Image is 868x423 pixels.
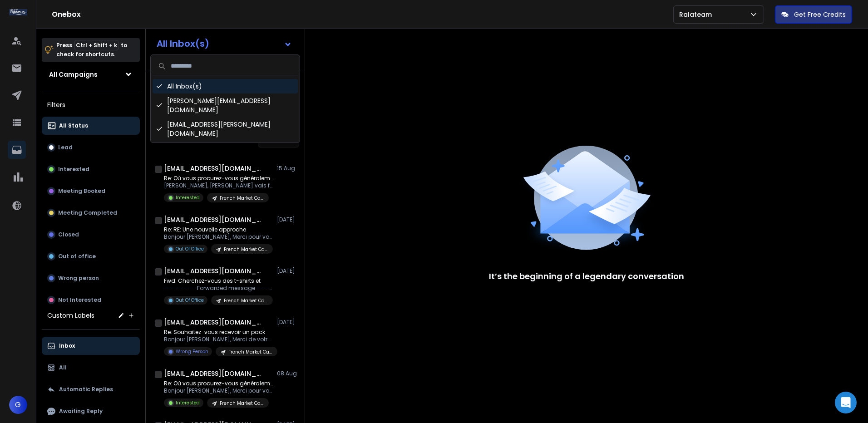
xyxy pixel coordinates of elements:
[157,39,209,48] h1: All Inbox(s)
[164,380,273,387] p: Re: Où vous procurez-vous généralement
[835,392,857,413] div: Open Intercom Messenger
[58,166,89,173] p: Interested
[489,270,684,283] p: It’s the beginning of a legendary conversation
[58,275,99,282] p: Wrong person
[277,267,297,275] p: [DATE]
[164,387,273,394] p: Bonjour [PERSON_NAME], Merci pour votre retour
[58,296,101,304] p: Not Interested
[74,40,118,50] span: Ctrl + Shift + k
[164,233,273,241] p: Bonjour [PERSON_NAME], Merci pour votre réponse
[224,297,267,304] p: French Market Campaign | Group B | Ralateam | Max 1 per Company
[52,9,673,20] h1: Onebox
[679,10,715,19] p: Ralateam
[153,93,298,117] div: [PERSON_NAME][EMAIL_ADDRESS][DOMAIN_NAME]
[58,253,96,260] p: Out of office
[164,215,264,224] h1: [EMAIL_ADDRESS][DOMAIN_NAME]
[47,311,94,320] h3: Custom Labels
[164,329,273,336] p: Re: Souhaitez-vous recevoir un pack
[176,348,208,355] p: Wrong Person
[220,400,263,407] p: French Market Campaign | Group B | Ralateam | Max 1 per Company
[794,10,846,19] p: Get Free Credits
[277,165,297,172] p: 15 Aug
[9,9,27,15] img: logo
[164,369,264,378] h1: [EMAIL_ADDRESS][DOMAIN_NAME]
[176,246,204,252] p: Out Of Office
[58,209,117,216] p: Meeting Completed
[58,144,73,151] p: Lead
[9,396,27,414] span: G
[164,164,264,173] h1: [EMAIL_ADDRESS][DOMAIN_NAME]
[59,386,113,393] p: Automatic Replies
[164,285,273,292] p: ---------- Forwarded message --------- From: [PERSON_NAME]
[220,195,263,202] p: French Market Campaign | Group B | Ralateam | Max 1 per Company
[153,117,298,141] div: [EMAIL_ADDRESS][PERSON_NAME][DOMAIN_NAME]
[49,70,98,79] h1: All Campaigns
[164,226,273,233] p: Re: RE: Une nouvelle approche
[59,408,103,415] p: Awaiting Reply
[164,266,264,275] h1: [EMAIL_ADDRESS][DOMAIN_NAME]
[228,349,272,355] p: French Market Campaign | Group B | Ralateam | Max 1 per Company
[164,277,273,285] p: Fwd: Cherchez-vous des t-shirts et
[164,175,273,182] p: Re: Où vous procurez-vous généralement
[59,122,88,129] p: All Status
[58,187,105,195] p: Meeting Booked
[176,194,200,201] p: Interested
[224,246,267,253] p: French Market Campaign | Group B | Ralateam | Max 1 per Company
[59,364,67,371] p: All
[153,79,298,93] div: All Inbox(s)
[164,318,264,327] h1: [EMAIL_ADDRESS][DOMAIN_NAME]
[164,336,273,343] p: Bonjour [PERSON_NAME], Merci de votre retour. En
[56,41,127,59] p: Press to check for shortcuts.
[176,399,200,406] p: Interested
[164,182,273,189] p: [PERSON_NAME], [PERSON_NAME] vais faire en
[176,297,204,304] p: Out Of Office
[277,216,297,223] p: [DATE]
[59,342,75,349] p: Inbox
[277,370,297,377] p: 08 Aug
[58,231,79,238] p: Closed
[42,98,140,111] h3: Filters
[277,319,297,326] p: [DATE]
